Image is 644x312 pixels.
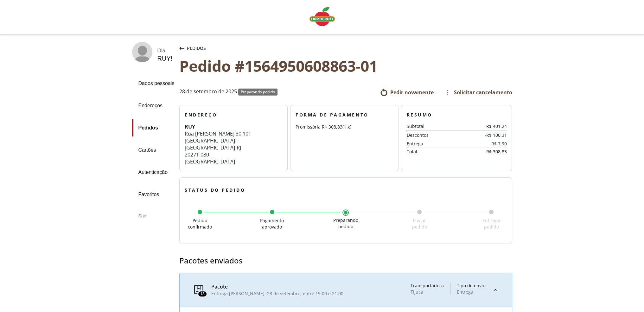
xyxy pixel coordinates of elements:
[132,164,175,181] a: Autenticação
[309,7,335,26] img: Logo
[178,42,207,55] button: Pedidos
[179,89,237,96] span: 28 de setembro de 2025
[180,273,512,307] summary: 18PacoteEntrega [PERSON_NAME], 28 de setembro, entre 19:00 e 21:00TransportadoraTijucaTipo de env...
[185,158,235,165] span: [GEOGRAPHIC_DATA]
[185,151,209,158] span: 20271-080
[185,130,234,137] span: Rua [PERSON_NAME]
[411,289,444,295] div: Tijuca
[200,292,205,296] span: 18
[322,124,342,130] span: R$ 308,83
[179,256,512,265] h3: Pacotes enviados
[406,149,456,154] div: Total
[296,123,393,130] div: Promissória
[211,284,343,289] div: Pacote
[406,112,507,118] h3: Resumo
[482,217,501,230] span: Entregar pedido
[185,123,195,130] strong: RUY
[185,144,235,151] span: [GEOGRAPHIC_DATA]
[467,133,507,138] div: -R$ 100,31
[235,137,237,144] span: -
[457,283,485,288] div: Tipo de envio
[132,142,175,159] a: Cartões
[411,283,444,288] div: Transportadora
[185,137,235,144] span: [GEOGRAPHIC_DATA]
[157,55,173,62] div: RUY !
[243,130,251,137] span: 101
[157,48,173,54] div: Olá ,
[467,141,507,146] div: R$ 7,90
[237,144,241,151] span: RJ
[456,149,507,154] div: R$ 308,83
[185,112,282,118] h3: Endereço
[333,217,358,229] span: Preparando pedido
[444,87,512,97] a: Solicitar cancelamento
[457,289,485,295] div: Entrega
[132,208,175,223] div: Sair
[132,75,175,92] a: Dados pessoais
[241,130,243,137] span: ,
[342,124,351,130] span: (1 x)
[406,141,467,146] div: Entrega
[132,186,175,203] a: Favoritos
[211,291,343,296] div: Entrega [PERSON_NAME], 28 de setembro, entre 19:00 e 21:00
[390,89,434,96] span: Pedir novamente
[179,57,512,75] div: Pedido #1564950608863-01
[236,130,241,137] span: 30
[241,89,275,95] span: Preparando pedido
[307,4,337,30] a: Logo
[380,89,434,96] a: Pedir novamente
[296,112,393,118] h3: Forma de Pagamento
[406,124,467,129] div: Subtotal
[132,119,175,136] a: Pedidos
[412,217,427,230] span: Enviar pedido
[467,124,507,129] div: R$ 401,24
[185,187,245,193] span: Status do pedido
[406,133,467,138] div: Descontos
[260,217,284,230] span: Pagamento aprovado
[235,144,237,151] span: -
[188,217,212,230] span: Pedido confirmado
[132,97,175,114] a: Endereços
[187,45,206,51] span: Pedidos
